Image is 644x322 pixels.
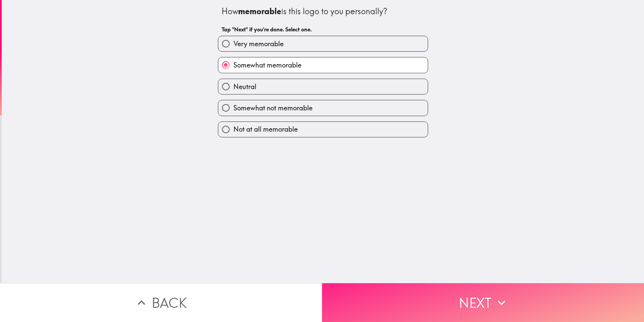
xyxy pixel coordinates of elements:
button: Somewhat not memorable [218,100,428,115]
span: Not at all memorable [233,125,298,134]
b: memorable [238,6,281,16]
h6: Tap "Next" if you're done. Select one. [222,26,424,33]
button: Neutral [218,79,428,94]
div: How is this logo to you personally? [222,6,424,17]
button: Somewhat memorable [218,57,428,73]
span: Somewhat memorable [233,60,301,70]
span: Very memorable [233,39,284,49]
button: Next [322,283,644,322]
span: Neutral [233,82,256,91]
button: Not at all memorable [218,122,428,137]
button: Very memorable [218,36,428,51]
span: Somewhat not memorable [233,103,313,113]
